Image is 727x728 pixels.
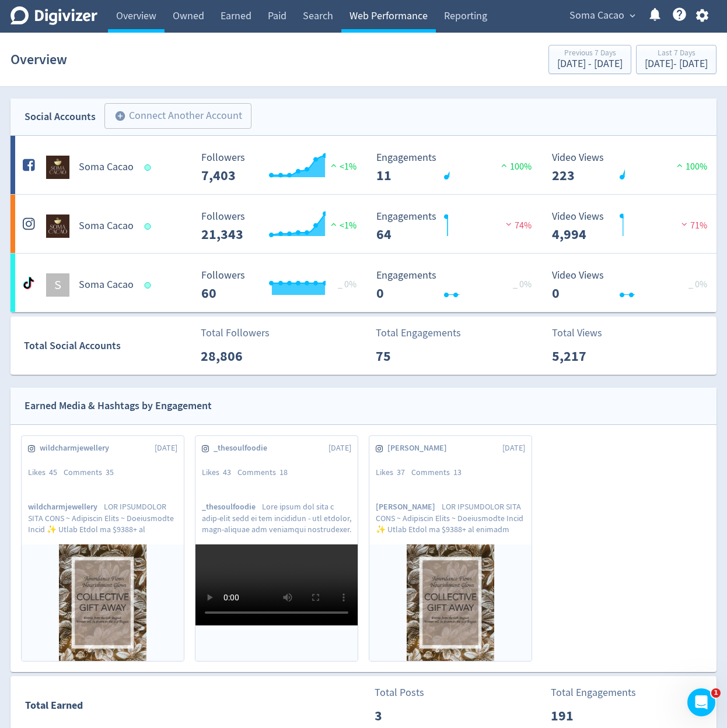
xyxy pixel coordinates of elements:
[369,436,532,661] a: [PERSON_NAME][DATE]Likes37Comments13[PERSON_NAME]LOR IPSUMDOLOR SITA CONS ~ Adipiscin Elits ~ Doe...
[104,103,251,129] button: Connect Another Account
[46,273,69,297] div: S
[636,45,716,74] button: Last 7 Days[DATE]- [DATE]
[195,436,358,661] a: _thesoulfoodie[DATE]Likes43Comments18_thesoulfoodieLore ipsum dol sita c adip-elit sedd ei tem in...
[145,164,155,171] span: Data last synced: 14 Aug 2025, 12:02am (AEST)
[202,501,262,512] span: _thesoulfoodie
[513,279,532,290] span: _ 0%
[565,6,638,25] button: Soma Cacao
[201,346,268,367] p: 28,806
[453,467,462,477] span: 13
[546,152,721,183] svg: Video Views 223
[79,160,134,174] h5: Soma Cacao
[548,45,631,74] button: Previous 7 Days[DATE] - [DATE]
[674,161,686,170] img: positive-performance.svg
[503,220,515,228] img: negative-performance.svg
[397,467,405,477] span: 37
[195,152,371,183] svg: Followers ---
[202,467,237,479] div: Likes
[627,10,638,21] span: expand_more
[201,325,270,341] p: Total Followers
[552,325,619,341] p: Total Views
[46,156,69,179] img: Soma Cacao undefined
[376,346,443,367] p: 75
[551,705,618,726] p: 191
[28,467,64,479] div: Likes
[711,688,721,698] span: 1
[371,152,546,183] svg: Engagements 11
[679,220,707,231] span: 71%
[24,337,193,354] div: Total Social Accounts
[28,501,104,512] span: wildcharmjewellery
[552,346,619,367] p: 5,217
[338,279,356,290] span: _ 0%
[371,270,546,301] svg: Engagements 0
[25,108,96,125] div: Social Accounts
[202,501,351,534] p: Lore ipsum dol sita c adip-elit sedd ei tem incididun - utl etdolor, magn-aliquae adm veniamqui n...
[376,467,411,479] div: Likes
[687,688,715,716] iframe: Intercom live chat
[155,442,177,454] span: [DATE]
[679,220,690,228] img: negative-performance.svg
[11,254,716,312] a: SSoma Cacao Followers --- _ 0% Followers 60 Engagements 0 Engagements 0 _ 0% Video Views 0 Video ...
[645,49,708,59] div: Last 7 Days
[11,41,67,78] h1: Overview
[688,279,707,290] span: _ 0%
[40,442,116,454] span: wildcharmjewellery
[328,161,340,170] img: positive-performance.svg
[79,219,134,233] h5: Soma Cacao
[328,220,356,231] span: <1%
[49,467,57,477] span: 45
[387,442,453,454] span: [PERSON_NAME]
[145,282,155,289] span: Data last synced: 14 Aug 2025, 3:01am (AEST)
[145,223,155,230] span: Data last synced: 14 Aug 2025, 12:02am (AEST)
[569,6,624,25] span: Soma Cacao
[376,325,461,341] p: Total Engagements
[557,49,623,59] div: Previous 7 Days
[371,211,546,242] svg: Engagements 64
[11,195,716,253] a: Soma Cacao undefinedSoma Cacao Followers --- Followers 21,343 <1% Engagements 64 Engagements 64 7...
[28,501,177,534] p: LOR IPSUMDOLOR SITA CONS ~ Adipiscin Elits ~ Doeiusmodte Incid ✨ Utlab Etdol ma $9388+ al enimadm...
[79,278,134,292] h5: Soma Cacao
[376,501,442,512] span: [PERSON_NAME]
[375,685,442,701] p: Total Posts
[114,110,126,122] span: add_circle
[195,211,371,242] svg: Followers ---
[195,270,371,301] svg: Followers ---
[498,161,510,170] img: positive-performance.svg
[376,501,525,534] p: LOR IPSUMDOLOR SITA CONS ~ Adipiscin Elits ~ Doeiusmodte Incid ✨ Utlab Etdol ma $9388+ al enimadm...
[503,220,532,231] span: 74%
[11,136,716,194] a: Soma Cacao undefinedSoma Cacao Followers --- Followers 7,403 <1% Engagements 11 Engagements 11 10...
[498,161,532,173] span: 100%
[96,105,251,129] a: Connect Another Account
[328,220,340,228] img: positive-performance.svg
[328,161,356,173] span: <1%
[11,697,363,714] div: Total Earned
[546,270,721,301] svg: Video Views 0
[279,467,288,477] span: 18
[411,467,468,479] div: Comments
[106,467,114,477] span: 35
[546,211,721,242] svg: Video Views 4,994
[223,467,231,477] span: 43
[237,467,294,479] div: Comments
[375,705,442,726] p: 3
[214,442,274,454] span: _thesoulfoodie
[25,398,212,414] div: Earned Media & Hashtags by Engagement
[551,685,636,701] p: Total Engagements
[674,161,707,173] span: 100%
[22,436,184,661] a: wildcharmjewellery[DATE]Likes45Comments35wildcharmjewelleryLOR IPSUMDOLOR SITA CONS ~ Adipiscin E...
[328,442,351,454] span: [DATE]
[557,59,623,69] div: [DATE] - [DATE]
[502,442,525,454] span: [DATE]
[46,214,69,238] img: Soma Cacao undefined
[64,467,120,479] div: Comments
[645,59,708,69] div: [DATE] - [DATE]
